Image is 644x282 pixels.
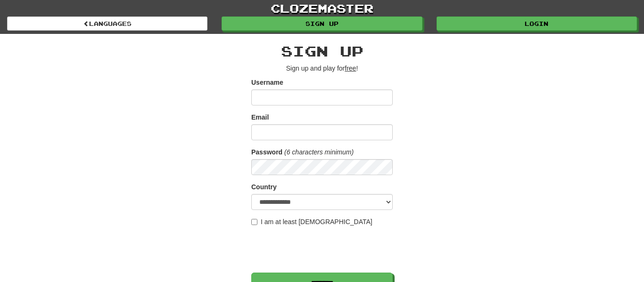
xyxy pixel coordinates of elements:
a: Languages [7,16,207,31]
label: Username [251,78,283,87]
label: Password [251,147,282,157]
input: I am at least [DEMOGRAPHIC_DATA] [251,219,257,225]
iframe: reCAPTCHA [251,231,395,268]
em: (6 characters minimum) [284,148,354,156]
label: Country [251,182,277,192]
a: Login [437,16,637,31]
a: Sign up [222,16,422,31]
u: free [345,64,356,72]
p: Sign up and play for ! [251,64,393,73]
label: I am at least [DEMOGRAPHIC_DATA] [251,217,372,226]
label: Email [251,113,269,122]
h2: Sign up [251,43,393,59]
